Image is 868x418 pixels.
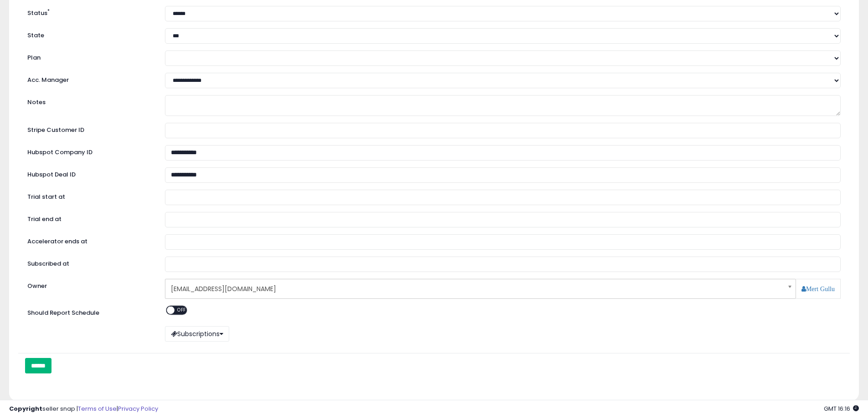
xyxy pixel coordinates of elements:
[801,286,835,292] a: Mert Gullu
[9,404,42,413] strong: Copyright
[21,28,158,40] label: State
[21,257,158,268] label: Subscribed at
[21,95,158,107] label: Notes
[171,281,778,297] span: [EMAIL_ADDRESS][DOMAIN_NAME]
[27,282,47,291] label: Owner
[21,73,158,85] label: Acc. Manager
[165,326,229,342] button: Subscriptions
[21,50,158,62] label: Plan
[27,309,99,317] label: Should Report Schedule
[824,404,859,413] span: 2025-10-13 16:16 GMT
[175,306,190,314] span: OFF
[78,404,117,413] a: Terms of Use
[21,145,158,157] label: Hubspot Company ID
[9,405,158,413] div: seller snap | |
[21,212,158,224] label: Trial end at
[21,190,158,201] label: Trial start at
[21,167,158,179] label: Hubspot Deal ID
[21,234,158,246] label: Accelerator ends at
[118,404,158,413] a: Privacy Policy
[21,6,158,18] label: Status
[21,123,158,135] label: Stripe Customer ID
